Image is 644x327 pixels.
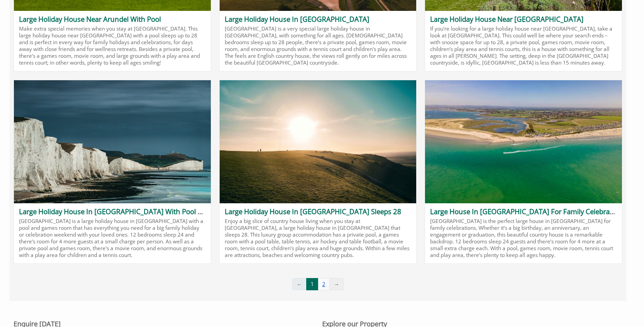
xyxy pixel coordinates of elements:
[225,14,369,24] a: Large Holiday House In [GEOGRAPHIC_DATA]
[306,278,318,290] span: 1
[225,207,401,216] a: Large Holiday House In [GEOGRAPHIC_DATA] Sleeps 28
[425,25,622,66] p: If you’re looking for a large holiday house near [GEOGRAPHIC_DATA], take a look at [GEOGRAPHIC_DA...
[14,80,211,203] img: 'Large Holiday House In Sussex With Pool and Games Room' - Holiday Ideas
[220,218,417,258] p: Enjoy a big slice of country house living when you stay at [GEOGRAPHIC_DATA], a large holiday hou...
[430,14,584,24] a: Large Holiday House Near [GEOGRAPHIC_DATA]
[220,25,417,66] p: [GEOGRAPHIC_DATA] is a very special large holiday house in [GEOGRAPHIC_DATA], with something for ...
[19,14,161,24] a: Large Holiday House Near Arundel With Pool
[318,278,330,290] a: 2
[19,207,255,216] a: Large Holiday House In [GEOGRAPHIC_DATA] With Pool and Games Room
[329,278,344,290] a: →
[425,80,622,203] img: 'Large House In Sussex For Family Celebrations' - Holiday Ideas
[425,218,622,258] p: [GEOGRAPHIC_DATA] is the perfect large house in [GEOGRAPHIC_DATA] for family celebrations. Whethe...
[14,218,211,258] p: [GEOGRAPHIC_DATA] is a large holiday house in [GEOGRAPHIC_DATA] with a pool and games room that h...
[220,80,417,203] img: 'Large Holiday House In Sussex Sleeps 28' - Holiday Ideas
[14,25,211,66] p: Make extra special memories when you stay at [GEOGRAPHIC_DATA]. This large holiday house near [GE...
[430,207,626,216] a: Large House In [GEOGRAPHIC_DATA] For Family Celebrations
